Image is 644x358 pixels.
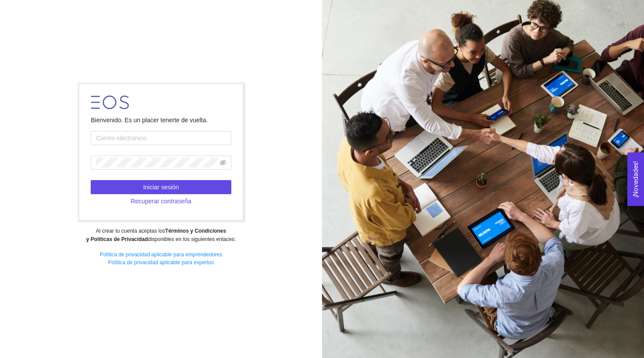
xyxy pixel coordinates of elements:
button: Recuperar contraseña [91,194,231,208]
img: LOGO [91,96,129,109]
a: Recuperar contraseña [91,198,231,205]
a: Política de privacidad aplicable para emprendedores [100,252,223,258]
span: Recuperar contraseña [131,196,191,206]
div: Bienvenido. Es un placer tenerte de vuelta. [91,115,231,125]
span: eye-invisible [220,160,226,166]
button: Iniciar sesión [91,180,231,194]
input: Correo electrónico [91,131,231,145]
div: Al crear tu cuenta aceptas los disponibles en los siguientes enlaces: [6,227,316,244]
a: Política de privacidad aplicable para expertos [108,259,214,266]
button: Open Feedback Widget [627,152,644,206]
strong: Términos y Condiciones y Políticas de Privacidad [86,228,226,242]
span: Iniciar sesión [143,182,179,192]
